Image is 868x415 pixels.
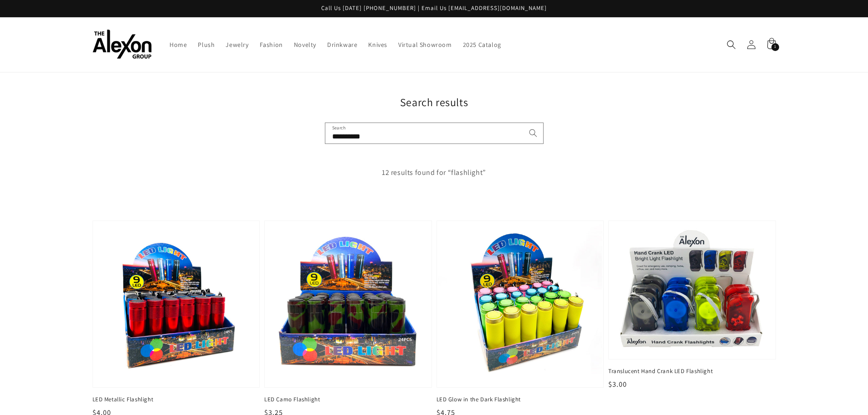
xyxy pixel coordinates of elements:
[198,41,215,49] span: Plush
[192,35,220,54] a: Plush
[92,166,776,179] p: 12 results found for “flashlight”
[164,35,192,54] a: Home
[437,395,604,404] span: LED Glow in the Dark Flashlight
[294,41,316,49] span: Novelty
[774,43,776,51] span: 1
[93,221,260,388] img: LED Metallic Flashlight
[92,395,260,404] span: LED Metallic Flashlight
[437,221,604,388] img: LED Glow in the Dark Flashlight
[226,41,248,49] span: Jewelry
[363,35,393,54] a: Knives
[322,35,363,54] a: Drinkware
[721,35,741,55] summary: Search
[398,41,452,49] span: Virtual Showroom
[254,35,288,54] a: Fashion
[368,41,387,49] span: Knives
[92,95,776,109] h1: Search results
[169,41,187,49] span: Home
[523,123,543,143] button: Search
[608,379,627,389] span: $3.00
[609,221,776,359] img: Translucent Hand Crank LED Flashlight
[463,41,501,49] span: 2025 Catalog
[265,221,431,388] img: LED Camo Flashlight
[393,35,457,54] a: Virtual Showroom
[220,35,254,54] a: Jewelry
[264,395,432,404] span: LED Camo Flashlight
[457,35,507,54] a: 2025 Catalog
[608,367,776,375] span: Translucent Hand Crank LED Flashlight
[92,30,152,59] img: The Alexon Group
[260,41,283,49] span: Fashion
[288,35,322,54] a: Novelty
[327,41,357,49] span: Drinkware
[608,220,776,390] a: Translucent Hand Crank LED Flashlight Translucent Hand Crank LED Flashlight $3.00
